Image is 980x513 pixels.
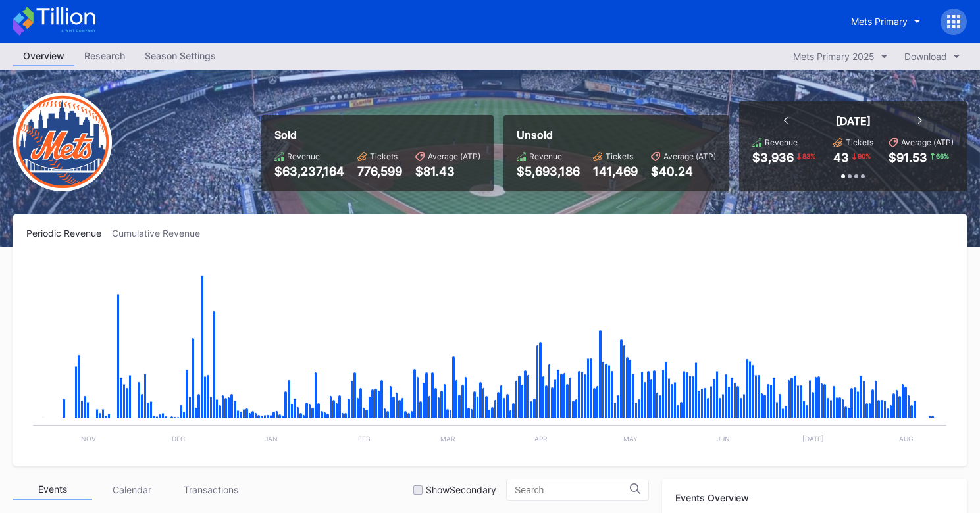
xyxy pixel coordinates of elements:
div: 141,469 [593,164,638,178]
div: Tickets [846,137,873,147]
div: [DATE] [836,114,871,128]
text: Nov [81,435,96,443]
div: $5,693,186 [517,164,580,178]
div: Tickets [606,151,633,161]
div: Events Overview [675,492,954,503]
div: Average (ATP) [428,151,480,161]
div: 43 [833,151,849,164]
div: $3,936 [752,151,794,164]
text: [DATE] [802,435,824,443]
div: Revenue [287,151,320,161]
div: 90 % [856,151,872,161]
div: Show Secondary [426,484,496,495]
div: Mets Primary 2025 [793,51,875,62]
div: Revenue [765,137,798,147]
div: 66 % [935,151,950,161]
text: Jun [717,435,730,443]
div: Unsold [517,128,716,141]
div: 83 % [801,151,817,161]
div: 776,599 [357,164,402,178]
text: May [623,435,638,443]
text: Mar [440,435,455,443]
a: Research [74,46,135,66]
text: Jan [265,435,278,443]
text: Dec [172,435,185,443]
div: Mets Primary [851,16,908,27]
a: Overview [13,46,74,66]
div: $81.43 [415,164,480,178]
div: Research [74,46,135,65]
div: Sold [274,128,480,141]
svg: Chart title [26,255,953,452]
div: Season Settings [135,46,226,65]
a: Season Settings [135,46,226,66]
div: Cumulative Revenue [112,228,211,239]
div: Transactions [171,479,250,500]
div: Periodic Revenue [26,228,112,239]
div: Events [13,479,92,500]
div: Tickets [370,151,398,161]
div: Average (ATP) [663,151,716,161]
div: Average (ATP) [901,137,954,147]
text: Aug [899,435,913,443]
div: Calendar [92,479,171,500]
div: Download [904,51,947,62]
input: Search [515,485,630,495]
img: New-York-Mets-Transparent.png [13,93,112,191]
button: Mets Primary [841,9,931,34]
div: Revenue [529,151,562,161]
button: Download [898,47,967,65]
div: $63,237,164 [274,164,344,178]
text: Feb [358,435,371,443]
button: Mets Primary 2025 [787,47,894,65]
text: Apr [534,435,548,443]
div: $40.24 [651,164,716,178]
div: $91.53 [889,151,927,164]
